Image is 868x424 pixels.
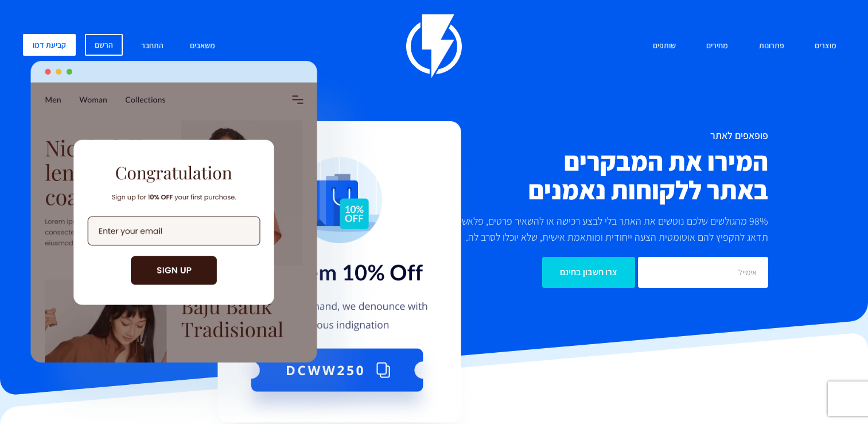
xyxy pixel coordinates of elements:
[542,257,635,288] input: צרו חשבון בחינם
[443,147,768,205] h2: המירו את המבקרים באתר ללקוחות נאמנים
[85,34,123,56] a: הרשם
[23,34,76,56] a: קביעת דמו
[443,213,768,245] p: 98% מהגולשים שלכם נוטשים את האתר בלי לבצע רכישה או להשאיר פרטים, פלאשי תדאג להקפיץ להם אוטומטית ה...
[443,130,768,141] h1: פופאפים לאתר
[698,34,737,59] a: מחירים
[133,34,172,59] a: התחבר
[644,34,684,59] a: שותפים
[806,34,845,59] a: מוצרים
[181,34,224,59] a: משאבים
[638,257,768,288] input: אימייל
[750,34,793,59] a: פתרונות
